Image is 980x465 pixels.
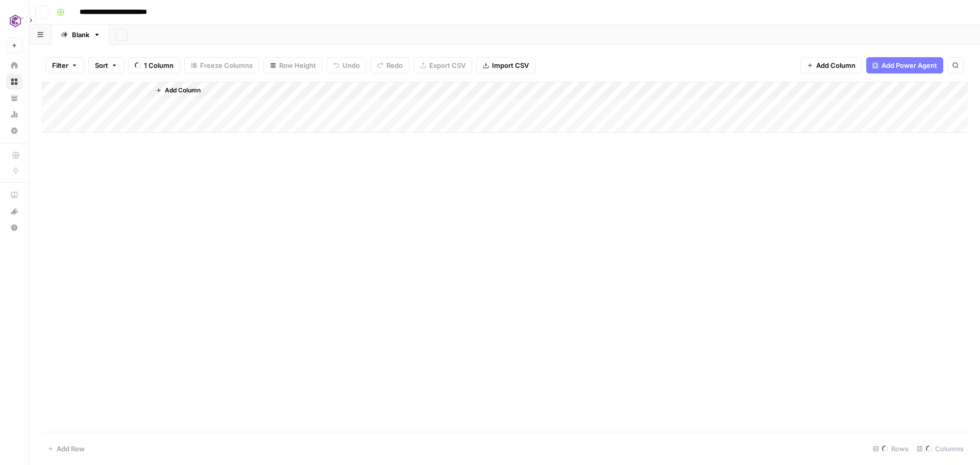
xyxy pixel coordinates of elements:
a: Your Data [6,90,22,106]
span: Freeze Columns [200,60,253,70]
button: Sort [88,57,124,74]
button: Filter [45,57,84,74]
button: Add Row [41,440,91,457]
button: Freeze Columns [184,57,259,74]
button: Redo [371,57,409,74]
div: Blank [72,30,89,40]
span: Filter [52,60,68,70]
div: Rows [869,440,913,457]
button: Add Column [800,57,862,74]
span: Undo [342,60,360,70]
button: Export CSV [413,57,472,74]
a: Browse [6,74,22,90]
a: Home [6,57,22,74]
a: Usage [6,106,22,123]
button: Add Power Agent [866,57,943,74]
button: Add Column [152,84,205,97]
button: Workspace: Commvault [6,8,22,34]
div: Columns [913,440,968,457]
a: AirOps Academy [6,187,22,203]
button: Row Height [263,57,323,74]
span: Add Power Agent [881,60,937,70]
span: Redo [386,60,403,70]
a: Settings [6,123,22,139]
a: Blank [52,25,109,45]
button: 1 Column [128,57,180,74]
span: Sort [95,60,108,70]
button: Import CSV [476,57,535,74]
span: Export CSV [429,60,465,70]
span: Add Column [816,60,855,70]
button: Undo [327,57,366,74]
button: What's new? [6,203,22,219]
span: Add Row [57,444,85,454]
img: Commvault Logo [6,12,24,30]
span: Add Column [165,86,201,95]
span: Import CSV [492,60,529,70]
span: Row Height [279,60,316,70]
div: What's new? [7,204,22,219]
span: 1 Column [144,60,174,70]
button: Help + Support [6,219,22,236]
